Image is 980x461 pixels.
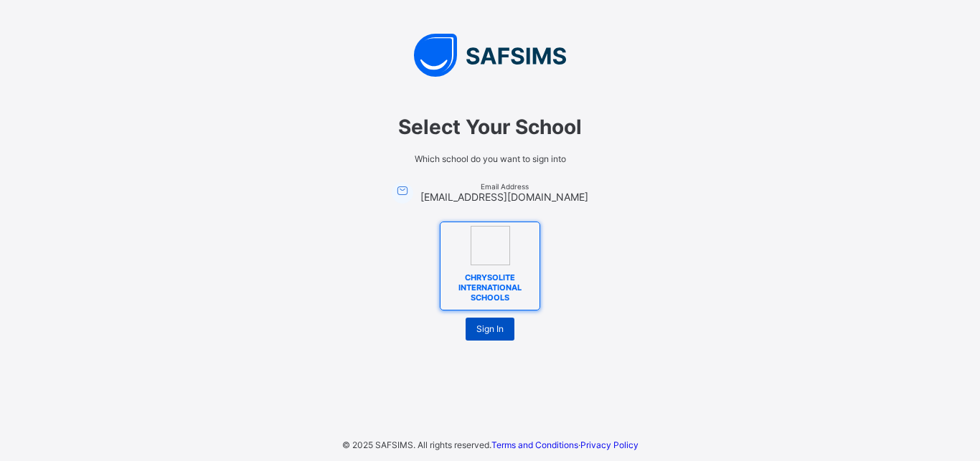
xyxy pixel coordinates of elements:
[420,182,588,191] span: Email Address
[289,153,691,164] span: Which school do you want to sign into
[275,34,705,77] img: SAFSIMS Logo
[342,439,491,450] span: © 2025 SAFSIMS. All rights reserved.
[446,269,534,306] span: CHRYSOLITE INTERNATIONAL SCHOOLS
[491,439,639,450] span: ·
[580,439,639,450] a: Privacy Policy
[289,115,691,139] span: Select Your School
[476,323,504,334] span: Sign In
[491,439,578,450] a: Terms and Conditions
[420,191,588,203] span: [EMAIL_ADDRESS][DOMAIN_NAME]
[471,226,510,265] img: CHRYSOLITE INTERNATIONAL SCHOOLS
